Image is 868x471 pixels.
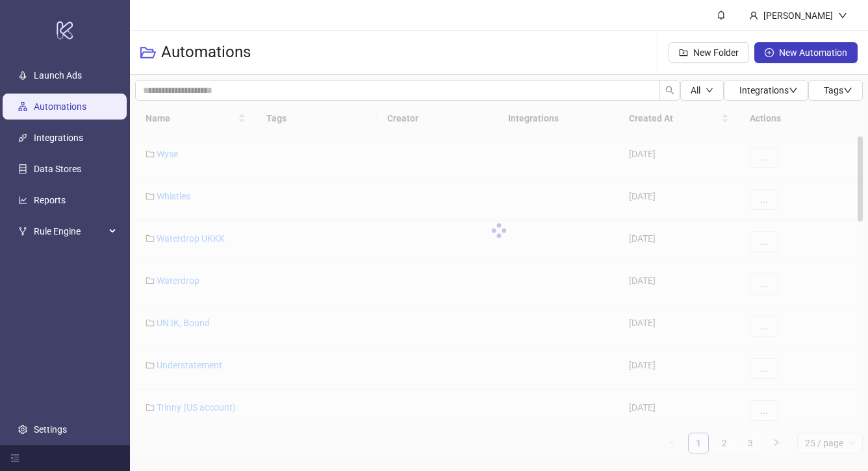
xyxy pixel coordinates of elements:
span: down [706,86,713,94]
span: plus-circle [765,48,774,57]
a: Data Stores [34,164,81,174]
button: Tagsdown [808,80,863,101]
span: fork [18,227,27,236]
span: down [838,11,847,20]
span: New Automation [779,47,847,58]
span: menu-fold [10,453,19,463]
div: [PERSON_NAME] [758,8,838,23]
span: folder-open [140,45,156,60]
h3: Automations [161,42,251,63]
span: Tags [824,85,852,95]
span: Rule Engine [34,218,105,244]
span: All [691,85,700,95]
a: Automations [34,101,86,112]
span: Integrations [739,85,798,95]
span: New Folder [693,47,739,58]
button: New Automation [754,42,858,63]
button: Integrationsdown [724,80,808,101]
span: search [665,86,674,95]
a: Settings [34,424,67,435]
span: bell [717,10,726,19]
a: Launch Ads [34,70,82,81]
span: down [843,86,852,95]
a: Integrations [34,133,83,143]
a: Reports [34,195,66,205]
button: Alldown [680,80,724,101]
span: user [749,11,758,20]
span: down [789,86,798,95]
span: folder-add [679,48,688,57]
button: New Folder [669,42,749,63]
